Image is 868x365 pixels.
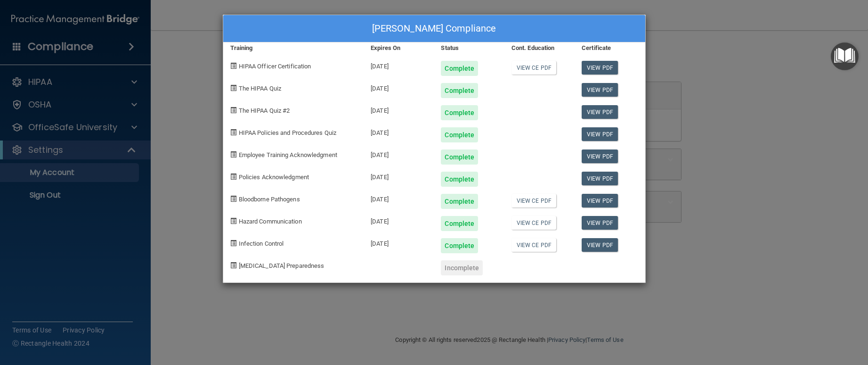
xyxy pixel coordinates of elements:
span: HIPAA Officer Certification [239,63,311,70]
span: Infection Control [239,240,284,247]
span: [MEDICAL_DATA] Preparedness [239,262,324,269]
a: View CE PDF [511,194,556,207]
div: [DATE] [364,187,434,209]
a: View PDF [582,83,618,97]
div: Complete [441,127,478,142]
div: [DATE] [364,165,434,187]
div: [DATE] [364,142,434,165]
a: View PDF [582,238,618,252]
iframe: Drift Widget Chat Controller [705,298,857,336]
div: Complete [441,105,478,120]
a: View PDF [582,105,618,119]
a: View CE PDF [511,216,556,230]
div: Complete [441,238,478,253]
div: Certificate [575,42,645,54]
span: Policies Acknowledgment [239,174,309,181]
div: [DATE] [364,231,434,253]
div: [DATE] [364,98,434,120]
div: Complete [441,194,478,209]
div: [DATE] [364,76,434,98]
div: [DATE] [364,54,434,76]
button: Open Resource Center [831,42,859,70]
a: View PDF [582,194,618,207]
a: View PDF [582,216,618,230]
span: HIPAA Policies and Procedures Quiz [239,129,336,136]
div: Incomplete [441,260,483,275]
a: View PDF [582,172,618,185]
div: Training [223,42,364,54]
div: Complete [441,172,478,187]
span: Hazard Communication [239,218,302,225]
div: Complete [441,149,478,165]
span: Bloodborne Pathogens [239,196,300,203]
div: Complete [441,216,478,231]
a: View CE PDF [511,238,556,252]
a: View PDF [582,61,618,75]
div: Expires On [364,42,434,54]
a: View PDF [582,149,618,163]
div: [DATE] [364,209,434,231]
div: Complete [441,61,478,76]
div: [PERSON_NAME] Compliance [223,15,645,42]
div: Status [434,42,504,54]
a: View CE PDF [511,61,556,75]
div: Cont. Education [504,42,575,54]
a: View PDF [582,127,618,141]
div: [DATE] [364,120,434,142]
div: Complete [441,83,478,98]
span: Employee Training Acknowledgment [239,151,337,158]
span: The HIPAA Quiz #2 [239,107,290,114]
span: The HIPAA Quiz [239,85,281,92]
